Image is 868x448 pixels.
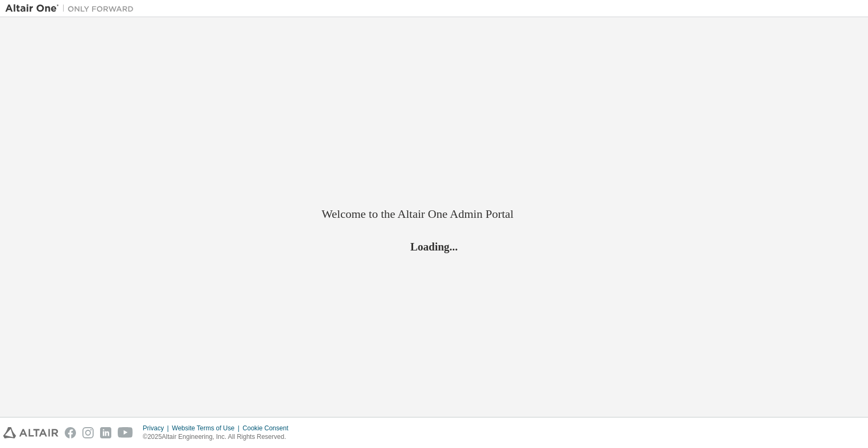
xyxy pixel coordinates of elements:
img: facebook.svg [65,427,76,438]
img: altair_logo.svg [3,427,58,438]
h2: Loading... [322,239,546,253]
div: Website Terms of Use [172,424,242,432]
p: © 2025 Altair Engineering, Inc. All Rights Reserved. [143,432,295,442]
img: linkedin.svg [100,427,111,438]
img: instagram.svg [82,427,94,438]
div: Privacy [143,424,172,432]
img: Altair One [5,3,139,14]
img: youtube.svg [118,427,133,438]
div: Cookie Consent [242,424,294,432]
h2: Welcome to the Altair One Admin Portal [322,207,546,222]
